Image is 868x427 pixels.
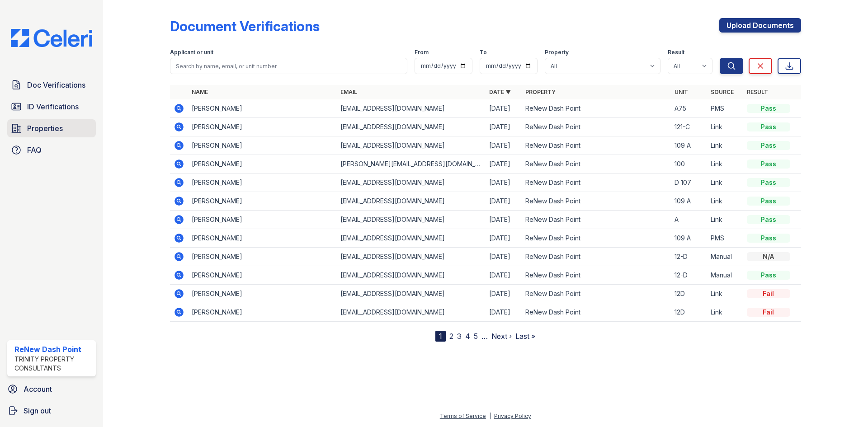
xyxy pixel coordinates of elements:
[707,285,743,303] td: Link
[474,332,478,341] a: 5
[522,248,670,266] td: ReNew Dash Point
[671,174,707,192] td: D 107
[671,99,707,118] td: A75
[747,289,790,298] div: Fail
[188,136,337,155] td: [PERSON_NAME]
[188,174,337,192] td: [PERSON_NAME]
[440,413,486,419] a: Terms of Service
[457,332,462,341] a: 3
[415,49,429,56] label: From
[707,118,743,136] td: Link
[188,99,337,118] td: [PERSON_NAME]
[481,331,488,342] span: …
[337,174,486,192] td: [EMAIL_ADDRESS][DOMAIN_NAME]
[27,123,63,134] span: Properties
[671,211,707,229] td: A
[7,98,96,116] a: ID Verifications
[188,192,337,211] td: [PERSON_NAME]
[707,229,743,248] td: PMS
[707,303,743,322] td: Link
[337,136,486,155] td: [EMAIL_ADDRESS][DOMAIN_NAME]
[522,155,670,174] td: ReNew Dash Point
[188,229,337,248] td: [PERSON_NAME]
[747,122,790,131] div: Pass
[489,413,491,419] div: |
[545,49,569,56] label: Property
[27,101,79,112] span: ID Verifications
[486,99,522,118] td: [DATE]
[340,89,357,95] a: Email
[522,136,670,155] td: ReNew Dash Point
[671,266,707,285] td: 12-D
[747,252,790,261] div: N/A
[671,248,707,266] td: 12-D
[24,384,52,394] span: Account
[486,211,522,229] td: [DATE]
[337,99,486,118] td: [EMAIL_ADDRESS][DOMAIN_NAME]
[337,229,486,248] td: [EMAIL_ADDRESS][DOMAIN_NAME]
[747,160,790,169] div: Pass
[486,266,522,285] td: [DATE]
[170,49,213,56] label: Applicant or unit
[14,344,92,355] div: ReNew Dash Point
[486,192,522,211] td: [DATE]
[707,155,743,174] td: Link
[522,229,670,248] td: ReNew Dash Point
[489,89,511,95] a: Date ▼
[337,303,486,322] td: [EMAIL_ADDRESS][DOMAIN_NAME]
[4,29,99,47] img: CE_Logo_Blue-a8612792a0a2168367f1c8372b55b34899dd931a85d93a1a3d3e32e68fde9ad4.png
[522,99,670,118] td: ReNew Dash Point
[7,119,96,137] a: Properties
[337,155,486,174] td: [PERSON_NAME][EMAIL_ADDRESS][DOMAIN_NAME]
[449,332,453,341] a: 2
[27,145,42,155] span: FAQ
[522,303,670,322] td: ReNew Dash Point
[747,271,790,280] div: Pass
[337,192,486,211] td: [EMAIL_ADDRESS][DOMAIN_NAME]
[486,174,522,192] td: [DATE]
[671,285,707,303] td: 12D
[7,76,96,94] a: Doc Verifications
[707,211,743,229] td: Link
[522,285,670,303] td: ReNew Dash Point
[675,89,688,95] a: Unit
[337,211,486,229] td: [EMAIL_ADDRESS][DOMAIN_NAME]
[747,178,790,187] div: Pass
[522,211,670,229] td: ReNew Dash Point
[188,211,337,229] td: [PERSON_NAME]
[671,155,707,174] td: 100
[7,141,96,159] a: FAQ
[192,89,208,95] a: Name
[188,118,337,136] td: [PERSON_NAME]
[671,118,707,136] td: 121-C
[188,285,337,303] td: [PERSON_NAME]
[707,99,743,118] td: PMS
[337,266,486,285] td: [EMAIL_ADDRESS][DOMAIN_NAME]
[486,229,522,248] td: [DATE]
[188,303,337,322] td: [PERSON_NAME]
[671,303,707,322] td: 12D
[27,80,85,90] span: Doc Verifications
[188,155,337,174] td: [PERSON_NAME]
[671,192,707,211] td: 109 A
[14,355,92,373] div: Trinity Property Consultants
[747,215,790,224] div: Pass
[719,18,801,33] a: Upload Documents
[522,118,670,136] td: ReNew Dash Point
[170,18,320,34] div: Document Verifications
[707,266,743,285] td: Manual
[337,248,486,266] td: [EMAIL_ADDRESS][DOMAIN_NAME]
[515,332,535,341] a: Last »
[747,104,790,113] div: Pass
[671,229,707,248] td: 109 A
[747,308,790,317] div: Fail
[4,402,99,420] button: Sign out
[486,155,522,174] td: [DATE]
[707,136,743,155] td: Link
[668,49,684,56] label: Result
[435,331,446,342] div: 1
[711,89,734,95] a: Source
[747,89,768,95] a: Result
[522,174,670,192] td: ReNew Dash Point
[188,266,337,285] td: [PERSON_NAME]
